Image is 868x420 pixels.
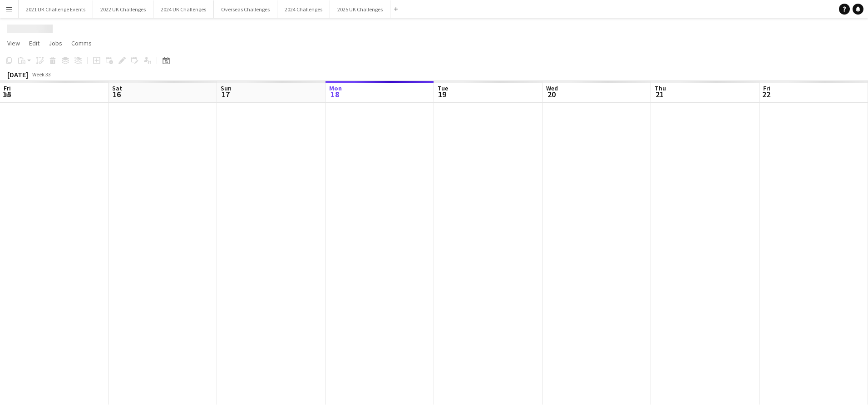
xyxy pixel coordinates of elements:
span: Fri [4,84,11,92]
span: View [7,39,20,47]
span: Comms [71,39,92,47]
span: 20 [545,89,558,100]
button: Overseas Challenges [214,0,277,18]
span: 19 [436,89,448,100]
span: Tue [438,84,448,92]
span: 16 [111,89,122,100]
a: Jobs [45,37,66,49]
span: Wed [546,84,558,92]
a: Edit [25,37,43,49]
a: View [4,37,24,49]
span: Fri [763,84,770,92]
span: Week 33 [30,71,53,78]
div: [DATE] [7,70,28,79]
span: Sat [112,84,122,92]
span: 18 [328,89,342,100]
button: 2022 UK Challenges [93,0,153,18]
span: 22 [762,89,770,100]
a: Comms [68,37,95,49]
button: 2021 UK Challenge Events [19,0,93,18]
span: 15 [2,89,11,100]
span: Sun [221,84,232,92]
span: Edit [29,39,39,47]
span: Thu [655,84,666,92]
button: 2024 Challenges [277,0,330,18]
span: Jobs [49,39,62,47]
span: 21 [653,89,666,100]
span: Mon [329,84,342,92]
span: 17 [219,89,232,100]
button: 2024 UK Challenges [153,0,214,18]
button: 2025 UK Challenges [330,0,390,18]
